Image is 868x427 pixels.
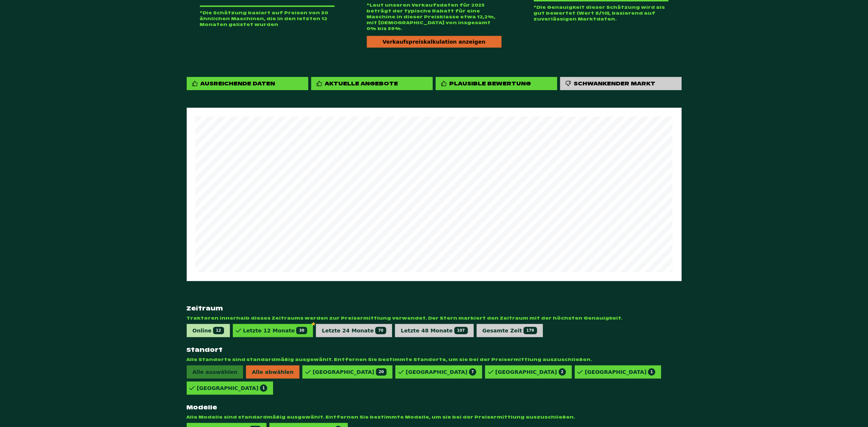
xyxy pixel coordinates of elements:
[200,10,335,27] p: *Die Schätzung basiert auf Preisen von 30 ähnlichen Maschinen, die in den letzten 12 Monaten geli...
[367,2,502,32] p: *Laut unseren Verkaufsdaten für 2025 beträgt der typische Rabatt für eine Maschine in dieser Prei...
[560,77,682,90] div: Schwankender Markt
[246,365,299,379] span: Alle abwählen
[469,368,476,376] span: 7
[187,414,682,420] span: Alle Modelle sind standardmäßig ausgewählt. Entfernen Sie bestimmte Modelle, um sie bei der Preis...
[187,77,308,90] div: Ausreichende Daten
[376,368,387,376] span: 20
[375,327,386,334] span: 70
[648,368,655,376] span: 1
[406,368,476,376] div: [GEOGRAPHIC_DATA]
[197,384,268,392] div: [GEOGRAPHIC_DATA]
[325,80,398,87] div: Aktuelle Angebote
[401,327,468,334] div: Letzte 48 Monate
[495,368,566,376] div: [GEOGRAPHIC_DATA]
[436,77,557,90] div: Plausible Bewertung
[311,77,433,90] div: Aktuelle Angebote
[193,327,224,334] div: Online
[260,384,267,392] span: 1
[187,315,682,321] span: Traktoren innerhalb dieses Zeitraums werden zur Preisermittlung verwendet. Der Stern markiert den...
[187,404,682,411] strong: Modelle
[187,346,682,354] strong: Standort
[483,327,537,334] div: Gesamte Zeit
[187,305,682,312] strong: Zeitraum
[313,368,387,376] div: [GEOGRAPHIC_DATA]
[296,327,307,334] span: 30
[585,368,656,376] div: [GEOGRAPHIC_DATA]
[559,368,566,376] span: 2
[187,357,682,362] span: Alle Standorte sind standardmäßig ausgewählt. Entfernen Sie bestimmte Standorte, um sie bei der P...
[243,327,308,334] div: Letzte 12 Monate
[574,80,656,87] div: Schwankender Markt
[187,365,243,379] span: Alle auswählen
[524,327,537,334] span: 179
[454,327,468,334] span: 107
[201,80,275,87] div: Ausreichende Daten
[322,327,386,334] div: Letzte 24 Monate
[534,4,668,22] p: *Die Genauigkeit dieser Schätzung wird als gut bewertet (Wert 8/10), basierend auf zuverlässigen ...
[367,36,502,48] div: Verkaufspreiskalkulation anzeigen
[213,327,224,334] span: 12
[450,80,531,87] div: Plausible Bewertung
